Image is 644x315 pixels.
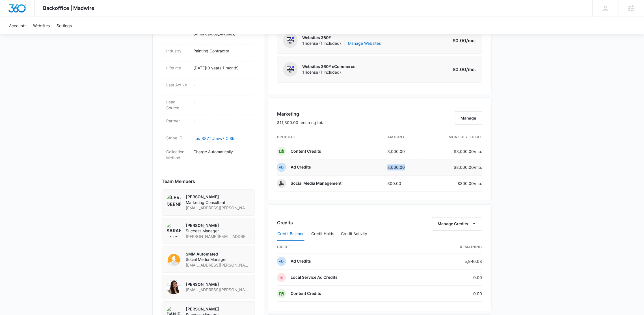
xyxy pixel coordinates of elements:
p: Websites 360® eCommerce [302,64,355,69]
dt: Last Active [166,82,189,88]
th: product [277,131,383,143]
p: Charge Automatically [193,149,250,155]
span: /mo. [474,181,482,186]
th: amount [383,131,424,143]
p: SMM Automated [186,252,250,257]
a: cus_S87TUtmw7ICI8k [193,136,234,141]
span: [PERSON_NAME][EMAIL_ADDRESS][PERSON_NAME][DOMAIN_NAME] [186,234,250,240]
td: 0.00 [422,270,482,286]
a: Settings [53,17,75,34]
th: Remaining [422,241,482,254]
p: - [193,82,250,88]
p: Ad Credits [291,259,311,264]
td: 0.00 [422,286,482,302]
div: Lead Source- [162,95,255,114]
img: Audriana Talamantes [167,280,181,295]
dt: Lifetime [166,65,189,71]
th: monthly total [424,131,482,143]
a: Websites [30,17,53,34]
span: [EMAIL_ADDRESS][PERSON_NAME][DOMAIN_NAME] [186,287,250,293]
div: Stripe IDcus_S87TUtmw7ICI8k [162,131,255,145]
span: /mo. [474,165,482,170]
p: Ad Credits [291,165,311,170]
a: Accounts [6,17,30,34]
img: SMM Automated [167,252,181,266]
span: Success Manager [186,228,250,234]
span: Backoffice | Madwire [43,5,95,11]
p: $300.00 [456,181,482,187]
span: 1 license (1 included) [302,41,381,46]
p: Social Media Management [291,181,342,186]
th: credit [277,241,422,254]
span: /mo. [466,67,476,72]
p: - [193,118,250,124]
div: Last Active- [162,78,255,95]
span: /mo. [474,149,482,154]
button: Credit Balance [277,227,304,241]
p: $3,000.00 [454,148,482,154]
dt: Lead Source [166,99,189,111]
td: 3,000.00 [383,143,424,159]
span: Team Members [162,178,195,185]
p: Painting Contractor [193,48,250,54]
img: Sarah Gluchacki [167,223,181,238]
p: $0.00 [450,37,476,44]
span: [EMAIL_ADDRESS][PERSON_NAME][DOMAIN_NAME] [186,205,250,211]
span: Social Media Manager [186,257,250,263]
p: [PERSON_NAME] [186,223,250,229]
h3: Credits [277,220,293,226]
div: Lifetime[DATE](3 years 1 month) [162,61,255,78]
p: $8,000.00 [454,165,482,171]
dt: Collection Method [166,149,189,161]
td: 5,940.08 [422,254,482,270]
button: Manage Credits [432,217,482,231]
span: Marketing Consultant [186,200,250,206]
img: Levi Deeney [167,194,181,209]
div: Collection MethodCharge Automatically [162,145,255,164]
span: [EMAIL_ADDRESS][PERSON_NAME][DOMAIN_NAME] [186,263,250,268]
p: [PERSON_NAME] [186,194,250,200]
p: Content Credits [291,291,321,297]
h3: Marketing [277,110,325,117]
div: IndustryPainting Contractor [162,44,255,61]
div: Partner- [162,114,255,131]
dt: Partner [166,118,189,124]
td: 300.00 [383,176,424,192]
dt: Stripe ID [166,135,189,141]
p: [PERSON_NAME] [186,282,250,288]
p: Websites 360® [302,35,381,41]
td: 8,000.00 [383,159,424,176]
p: - [193,99,250,105]
button: Credit Holds [311,227,334,241]
dt: Industry [166,48,189,54]
span: 1 license (1 included) [302,69,355,75]
p: [DATE] ( 3 years 1 month ) [193,65,250,71]
button: Manage [455,111,482,125]
span: /mo. [466,38,476,43]
p: Content Credits [291,148,321,154]
p: Local Service Ad Credits [291,275,338,280]
p: $11,300.00 recurring total [277,120,325,125]
button: Credit Activity [341,227,367,241]
p: $0.00 [450,66,476,73]
p: [PERSON_NAME] [186,307,250,312]
a: Manage Websites [348,41,381,46]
